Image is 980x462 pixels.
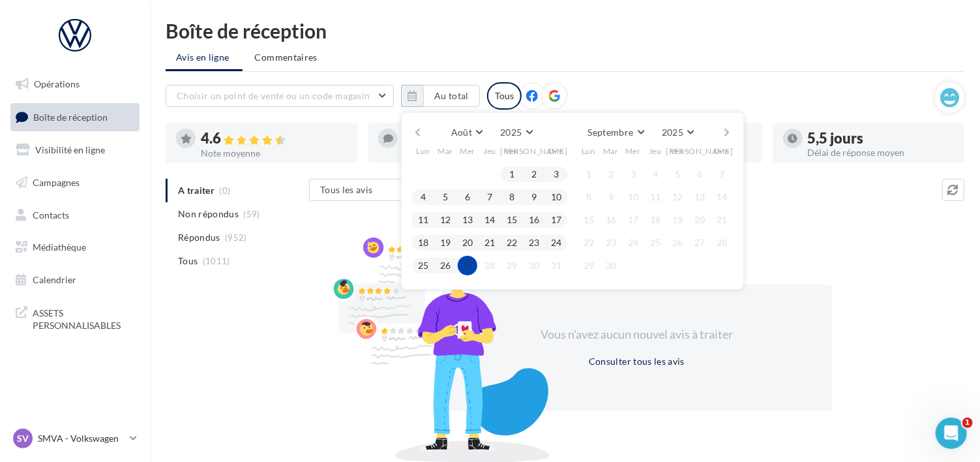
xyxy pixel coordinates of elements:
[524,210,544,230] button: 16
[423,85,480,107] button: Au total
[401,85,480,107] button: Au total
[38,432,125,445] p: SMVA - Volkswagen
[8,70,142,98] a: Opérations
[166,21,964,40] div: Boîte de réception
[460,146,475,157] span: Mer
[646,233,665,253] button: 25
[8,234,142,261] a: Médiathèque
[601,256,621,275] button: 30
[203,256,230,266] span: (1011)
[177,90,370,101] span: Choisir un point de vente ou un code magasin
[33,111,108,122] span: Boîte de réception
[413,233,433,253] button: 18
[483,146,496,157] span: Jeu
[501,146,568,157] span: [PERSON_NAME]
[480,210,499,230] button: 14
[546,164,566,184] button: 3
[8,136,142,164] a: Visibilité en ligne
[255,51,318,64] span: Commentaires
[225,232,247,243] span: (952)
[178,254,198,268] span: Tous
[579,210,599,230] button: 15
[588,127,634,138] span: Septembre
[601,164,621,184] button: 2
[646,187,665,207] button: 11
[413,210,433,230] button: 11
[33,209,69,220] span: Contacts
[436,210,455,230] button: 12
[500,127,522,138] span: 2025
[502,233,522,253] button: 22
[646,210,665,230] button: 18
[309,179,439,201] button: Tous les avis
[524,187,544,207] button: 9
[34,78,80,89] span: Opérations
[579,256,599,275] button: 29
[480,256,499,275] button: 28
[480,233,499,253] button: 21
[502,256,522,275] button: 29
[962,418,973,428] span: 1
[690,210,709,230] button: 20
[646,164,665,184] button: 4
[662,127,683,138] span: 2025
[579,187,599,207] button: 8
[584,354,690,369] button: Consulter tous les avis
[668,187,687,207] button: 12
[649,146,662,157] span: Jeu
[657,123,699,142] button: 2025
[690,233,709,253] button: 27
[502,187,522,207] button: 8
[690,187,709,207] button: 13
[546,187,566,207] button: 10
[495,123,537,142] button: 2025
[166,85,394,107] button: Choisir un point de vente ou un code magasin
[33,177,80,188] span: Campagnes
[808,131,954,146] div: 5,5 jours
[601,210,621,230] button: 16
[583,123,649,142] button: Septembre
[8,103,142,131] a: Boîte de réception
[458,256,477,275] button: 27
[8,169,142,196] a: Campagnes
[712,164,732,184] button: 7
[8,299,142,337] a: ASSETS PERSONNALISABLES
[712,233,732,253] button: 28
[603,146,619,157] span: Mar
[33,304,134,332] span: ASSETS PERSONNALISABLES
[17,432,29,445] span: SV
[458,233,477,253] button: 20
[666,146,734,157] span: [PERSON_NAME]
[10,426,140,451] a: SV SMVA - Volkswagen
[714,146,730,157] span: Dim
[458,210,477,230] button: 13
[548,146,564,157] span: Dim
[178,208,239,221] span: Non répondus
[623,164,643,184] button: 3
[623,210,643,230] button: 17
[320,184,373,195] span: Tous les avis
[201,149,347,158] div: Note moyenne
[668,164,687,184] button: 5
[525,326,749,343] div: Vous n'avez aucun nouvel avis à traiter
[936,418,967,449] iframe: Intercom live chat
[601,233,621,253] button: 23
[623,233,643,253] button: 24
[438,146,453,157] span: Mar
[502,164,522,184] button: 1
[416,146,430,157] span: Lun
[524,233,544,253] button: 23
[690,164,709,184] button: 6
[582,146,596,157] span: Lun
[668,233,687,253] button: 26
[8,266,142,294] a: Calendrier
[413,187,433,207] button: 4
[808,148,954,157] div: Délai de réponse moyen
[244,209,260,219] span: (59)
[8,202,142,229] a: Contacts
[524,164,544,184] button: 2
[579,233,599,253] button: 22
[546,256,566,275] button: 31
[502,210,522,230] button: 15
[413,256,433,275] button: 25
